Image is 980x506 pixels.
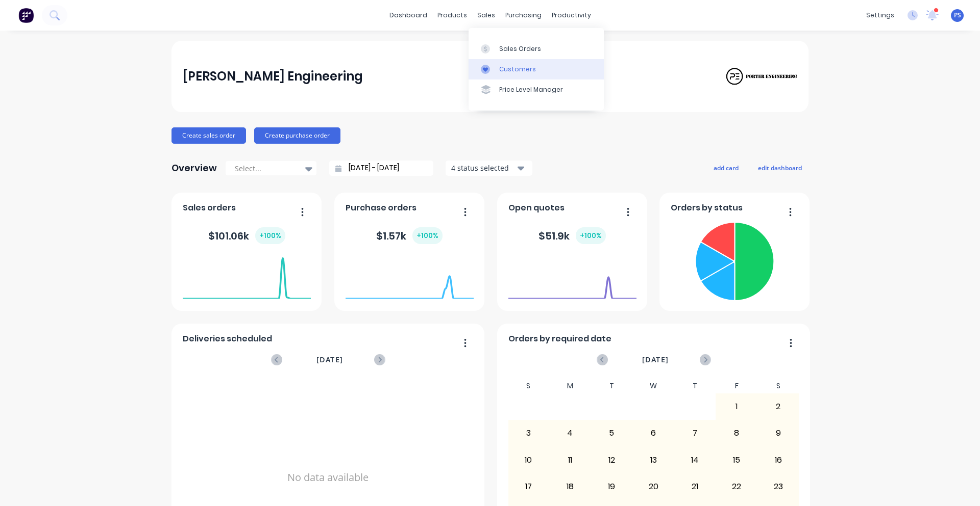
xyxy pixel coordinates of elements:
div: T [674,379,716,393]
div: $ 1.57k [376,227,443,244]
div: 6 [633,420,674,446]
div: 10 [508,447,549,473]
div: 13 [633,447,674,473]
div: [PERSON_NAME] Engineering [183,66,363,87]
a: Price Level Manager [469,79,604,100]
div: 17 [508,474,549,499]
div: $ 51.9k [538,227,606,244]
div: Customers [499,65,536,74]
span: Orders by status [671,202,743,214]
div: products [432,8,472,23]
div: 19 [592,474,632,499]
div: settings [861,8,899,23]
img: Porter Engineering [726,67,797,86]
div: + 100 % [255,227,285,244]
div: sales [472,8,500,23]
div: T [591,379,633,393]
div: W [632,379,674,393]
div: 22 [716,474,757,499]
div: + 100 % [576,227,606,244]
button: Create purchase order [254,127,340,144]
span: Sales orders [183,202,236,214]
div: 14 [675,447,716,473]
div: F [716,379,757,393]
div: 11 [550,447,591,473]
div: 4 status selected [451,163,516,173]
div: 5 [592,420,632,446]
div: Price Level Manager [499,85,563,94]
div: 1 [716,394,757,419]
a: dashboard [384,8,432,23]
div: 2 [758,394,799,419]
a: Customers [469,59,604,79]
div: 18 [550,474,591,499]
div: 4 [550,420,591,446]
span: PS [954,11,961,20]
div: Overview [171,158,217,178]
div: S [508,379,550,393]
div: $ 101.06k [208,227,285,244]
div: purchasing [500,8,547,23]
div: Sales Orders [499,44,541,54]
a: Sales Orders [469,38,604,59]
div: 7 [675,420,716,446]
div: 20 [633,474,674,499]
button: edit dashboard [751,161,808,174]
span: Open quotes [508,202,565,214]
div: 12 [592,447,632,473]
div: 23 [758,474,799,499]
div: 16 [758,447,799,473]
div: M [549,379,591,393]
button: add card [707,161,745,174]
div: + 100 % [412,227,443,244]
div: 8 [716,420,757,446]
div: 3 [508,420,549,446]
div: 15 [716,447,757,473]
div: 9 [758,420,799,446]
div: S [757,379,799,393]
button: 4 status selected [446,161,532,176]
div: productivity [547,8,596,23]
span: [DATE] [316,354,343,365]
button: Create sales order [171,127,246,144]
div: 21 [675,474,716,499]
span: [DATE] [642,354,669,365]
span: Purchase orders [346,202,416,214]
img: Factory [18,8,34,23]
